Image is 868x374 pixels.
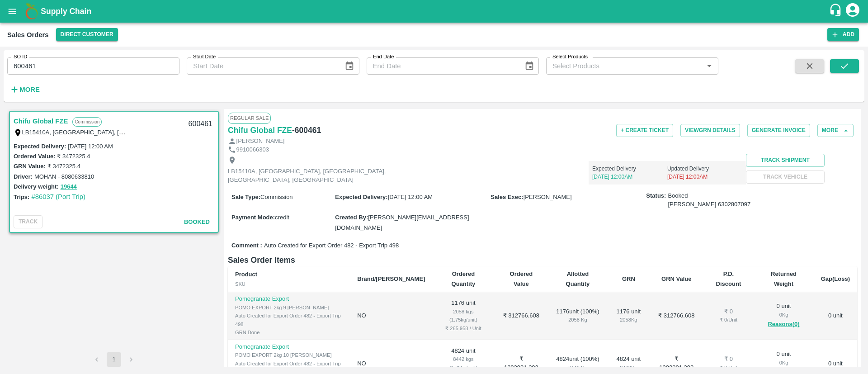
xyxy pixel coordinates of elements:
b: Ordered Quantity [452,270,476,287]
label: ₹ 3472325.4 [57,153,90,160]
div: ₹ 265.958 / Unit [439,324,487,332]
a: Chifu Global FZE [14,115,68,127]
b: Brand/[PERSON_NAME] [357,275,425,282]
span: Regular Sale [228,113,271,123]
label: Ordered Value: [14,153,55,160]
input: Select Products [549,60,701,72]
div: Sales Orders [7,29,49,41]
button: page 1 [107,352,121,367]
label: Driver: [14,173,33,180]
button: Reasons(0) [761,319,806,330]
td: NO [350,292,432,340]
div: 0 Kg [761,311,806,319]
button: Add [827,28,859,41]
label: End Date [373,53,394,61]
button: Track Shipment [746,154,825,167]
b: Ordered Value [510,270,533,287]
div: 4824 unit ( 100 %) [555,355,600,372]
b: Product [235,271,257,278]
input: Enter SO ID [7,57,179,75]
label: Select Products [552,53,588,61]
td: 0 unit [814,292,857,340]
span: Auto Created for Export Order 482 - Export Trip 498 [264,241,399,250]
div: account of current user [844,2,861,21]
b: GRN Value [661,275,691,282]
button: Generate Invoice [747,124,810,137]
a: Chifu Global FZE [228,124,292,137]
div: 0 Kg [761,359,806,367]
nav: pagination navigation [88,352,140,367]
label: GRN Value: [14,163,46,170]
label: ₹ 3472325.4 [47,163,80,170]
b: GRN [622,275,635,282]
td: ₹ 312766.608 [494,292,548,340]
label: Payment Mode : [231,214,275,221]
div: 2058 Kg [615,316,643,324]
div: 1176 unit [615,308,643,324]
p: Pomegranate Export [235,343,343,351]
button: Select DC [56,28,118,41]
div: 2058 kgs (1.75kg/unit) [439,308,487,324]
label: Sale Type : [231,194,260,200]
b: Returned Weight [771,270,797,287]
button: + Create Ticket [616,124,673,137]
span: Booked [184,218,210,225]
div: 0 unit [761,302,806,329]
div: ₹ 0 / Unit [710,316,746,324]
div: 2058 Kg [555,316,600,324]
div: 8442 Kg [615,364,643,372]
input: Start Date [187,57,337,75]
b: Gap(Loss) [821,275,850,282]
label: Sales Exec : [491,194,523,200]
td: 1176 unit [432,292,494,340]
div: POMO EXPORT 2kg 10 [PERSON_NAME] [235,351,343,359]
h6: - 600461 [292,124,321,137]
div: ₹ 0 [710,308,746,316]
button: More [7,82,42,97]
p: [PERSON_NAME] [236,137,285,146]
a: Supply Chain [41,5,829,18]
label: Status: [646,192,666,200]
p: Expected Delivery [592,165,667,173]
div: Auto Created for Export Order 482 - Export Trip 498 [235,312,343,328]
strong: More [19,86,40,93]
div: [PERSON_NAME] 6302807097 [668,200,750,209]
label: Start Date [193,53,216,61]
p: Updated Delivery [667,165,742,173]
button: Choose date [521,57,538,75]
span: Booked [668,192,750,208]
label: Expected Delivery : [335,194,387,200]
button: Choose date [341,57,358,75]
div: 600461 [183,114,218,135]
button: ViewGRN Details [680,124,740,137]
span: [PERSON_NAME] [524,194,572,200]
span: [DATE] 12:00 AM [388,194,433,200]
p: [DATE] 12:00AM [667,173,742,181]
span: Commission [260,194,293,200]
label: Comment : [231,241,262,250]
img: logo [23,2,41,20]
b: P.D. Discount [716,270,741,287]
label: SO ID [14,53,27,61]
label: [DATE] 12:00 AM [68,143,113,150]
span: [PERSON_NAME][EMAIL_ADDRESS][DOMAIN_NAME] [335,214,469,231]
div: GRN Done [235,328,343,336]
p: Commission [72,117,102,127]
b: Supply Chain [41,7,91,16]
p: 9910066303 [236,146,269,154]
label: Created By : [335,214,368,221]
button: More [817,124,854,137]
label: LB15410A, [GEOGRAPHIC_DATA], [GEOGRAPHIC_DATA], [GEOGRAPHIC_DATA], [GEOGRAPHIC_DATA] [22,128,307,136]
div: 4824 unit [615,355,643,372]
label: Expected Delivery : [14,143,66,150]
button: 19644 [61,182,77,192]
div: 8442 Kg [555,364,600,372]
div: ₹ 0 [710,355,746,364]
span: credit [275,214,289,221]
div: customer-support [829,3,844,19]
b: Allotted Quantity [566,270,590,287]
td: ₹ 312766.608 [650,292,703,340]
label: Trips: [14,194,29,200]
a: #86037 (Port Trip) [31,193,85,200]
